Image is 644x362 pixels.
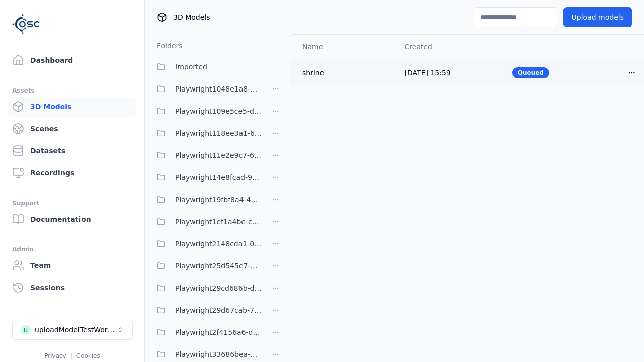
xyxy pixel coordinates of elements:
a: Team [8,255,136,276]
span: Playwright2148cda1-0135-4eee-9a3e-ba7e638b60a6 [175,238,262,250]
button: Playwright29d67cab-7655-4a15-9701-4b560da7f167 [151,300,262,320]
th: Created [396,35,504,59]
span: Playwright25d545e7-ff08-4d3b-b8cd-ba97913ee80b [175,260,262,272]
div: uploadModelTestWorkspace [35,325,116,335]
div: Assets [12,84,132,97]
button: Playwright14e8fcad-9ce8-4c9f-9ba9-3f066997ed84 [151,167,262,188]
span: 3D Models [173,12,210,22]
button: Playwright2148cda1-0135-4eee-9a3e-ba7e638b60a6 [151,234,262,254]
span: Playwright118ee3a1-6e25-456a-9a29-0f34eaed349c [175,127,262,139]
button: Playwright29cd686b-d0c9-4777-aa54-1065c8c7cee8 [151,278,262,298]
button: Playwright25d545e7-ff08-4d3b-b8cd-ba97913ee80b [151,256,262,276]
button: Upload models [563,7,632,27]
button: Playwright2f4156a6-d13a-4a07-9939-3b63c43a9416 [151,322,262,342]
div: Support [12,197,132,209]
th: Name [290,35,396,59]
span: Playwright14e8fcad-9ce8-4c9f-9ba9-3f066997ed84 [175,171,262,184]
button: Playwright1048e1a8-7157-4402-9d51-a0d67d82f98b [151,79,262,99]
div: Queued [512,67,549,78]
span: Imported [175,61,207,73]
a: Recordings [8,163,136,183]
div: u [21,325,31,335]
a: Sessions [8,278,136,298]
a: Datasets [8,141,136,161]
span: Playwright109e5ce5-d2cb-4ab8-a55a-98f36a07a7af [175,105,262,117]
a: Cookies [76,352,100,359]
span: Playwright1ef1a4be-ca25-4334-b22c-6d46e5dc87b0 [175,216,262,228]
span: Playwright33686bea-41a4-43c8-b27a-b40c54b773e3 [175,348,262,360]
button: Playwright109e5ce5-d2cb-4ab8-a55a-98f36a07a7af [151,101,262,121]
button: Imported [151,57,284,77]
h3: Folders [151,41,183,51]
button: Playwright118ee3a1-6e25-456a-9a29-0f34eaed349c [151,123,262,143]
span: Playwright19fbf8a4-490f-4493-a67b-72679a62db0e [175,194,262,206]
div: shrine [302,68,388,78]
button: Playwright19fbf8a4-490f-4493-a67b-72679a62db0e [151,190,262,210]
button: Playwright1ef1a4be-ca25-4334-b22c-6d46e5dc87b0 [151,212,262,232]
span: | [70,352,72,359]
a: 3D Models [8,97,136,117]
div: Admin [12,243,132,255]
span: Playwright2f4156a6-d13a-4a07-9939-3b63c43a9416 [175,326,262,338]
a: Documentation [8,209,136,229]
button: Select a workspace [12,320,133,340]
span: Playwright11e2e9c7-6c23-4ce7-ac48-ea95a4ff6a43 [175,149,262,161]
img: Logo [12,10,40,38]
span: Playwright1048e1a8-7157-4402-9d51-a0d67d82f98b [175,83,262,95]
a: Scenes [8,119,136,139]
a: Privacy [44,352,66,359]
a: Dashboard [8,50,136,70]
button: Playwright11e2e9c7-6c23-4ce7-ac48-ea95a4ff6a43 [151,145,262,165]
span: Playwright29d67cab-7655-4a15-9701-4b560da7f167 [175,304,262,316]
span: Playwright29cd686b-d0c9-4777-aa54-1065c8c7cee8 [175,282,262,294]
span: [DATE] 15:59 [405,69,451,77]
